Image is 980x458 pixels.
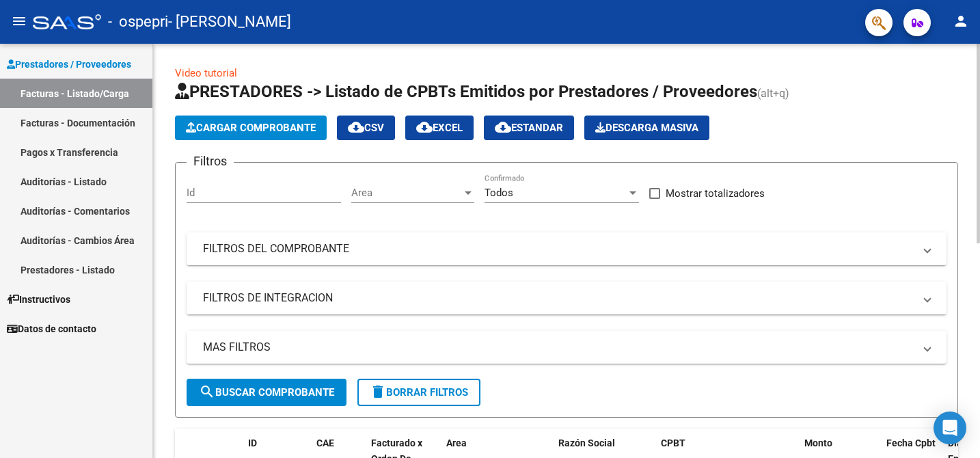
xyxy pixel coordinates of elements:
span: (alt+q) [757,87,789,100]
button: CSV [337,116,395,140]
span: CAE [316,437,334,448]
mat-panel-title: FILTROS DEL COMPROBANTE [203,241,914,256]
span: Buscar Comprobante [199,386,334,399]
span: Area [351,187,462,199]
mat-expansion-panel-header: MAS FILTROS [187,331,947,364]
span: Mostrar totalizadores [666,185,765,202]
button: Cargar Comprobante [175,116,327,140]
span: PRESTADORES -> Listado de CPBTs Emitidos por Prestadores / Proveedores [175,82,757,101]
mat-icon: cloud_download [495,119,511,135]
mat-icon: person [953,13,969,29]
span: EXCEL [416,122,463,134]
span: ID [248,437,257,448]
span: CPBT [661,437,685,448]
span: Borrar Filtros [370,386,468,399]
span: Estandar [495,122,563,134]
button: EXCEL [405,116,474,140]
h3: Filtros [187,152,234,171]
button: Buscar Comprobante [187,379,346,406]
mat-icon: menu [11,13,27,29]
a: Video tutorial [175,67,237,79]
mat-panel-title: MAS FILTROS [203,340,914,355]
span: Datos de contacto [7,321,96,336]
span: Descarga Masiva [595,122,698,134]
span: Fecha Cpbt [886,437,936,448]
button: Borrar Filtros [357,379,480,406]
span: Area [446,437,467,448]
mat-icon: cloud_download [416,119,433,135]
span: Razón Social [558,437,615,448]
mat-icon: cloud_download [348,119,364,135]
span: Prestadores / Proveedores [7,57,131,72]
mat-expansion-panel-header: FILTROS DEL COMPROBANTE [187,232,947,265]
mat-icon: search [199,383,215,400]
span: Monto [804,437,832,448]
mat-expansion-panel-header: FILTROS DE INTEGRACION [187,282,947,314]
span: Todos [485,187,513,199]
span: Cargar Comprobante [186,122,316,134]
mat-panel-title: FILTROS DE INTEGRACION [203,291,914,306]
mat-icon: delete [370,383,386,400]
span: CSV [348,122,384,134]
button: Estandar [484,116,574,140]
button: Descarga Masiva [584,116,709,140]
app-download-masive: Descarga masiva de comprobantes (adjuntos) [584,116,709,140]
span: - ospepri [108,7,168,37]
span: Instructivos [7,292,70,307]
div: Open Intercom Messenger [934,412,966,444]
span: - [PERSON_NAME] [168,7,291,37]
